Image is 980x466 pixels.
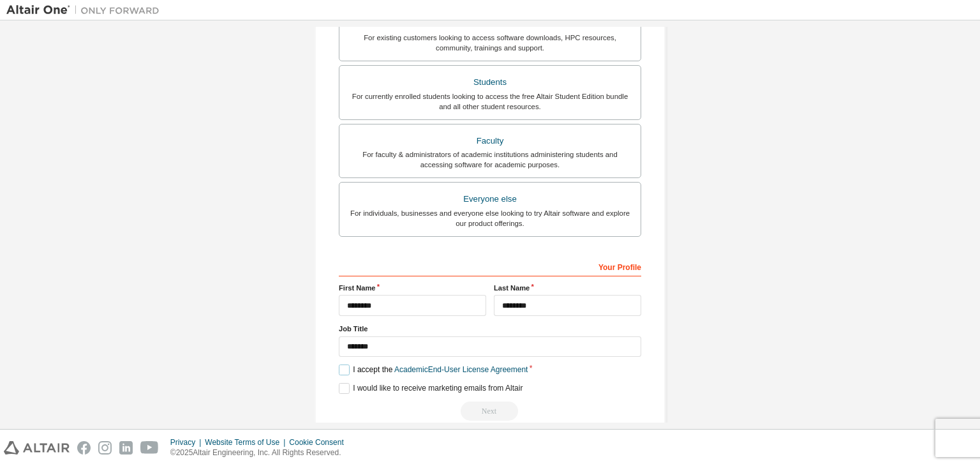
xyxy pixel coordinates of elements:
[170,447,352,458] p: © 2025 Altair Engineering, Inc. All Rights Reserved.
[494,283,641,293] label: Last Name
[4,441,70,455] img: altair_logo.svg
[6,4,166,17] img: Altair One
[394,365,528,374] a: Academic End-User License Agreement
[339,256,641,276] div: Your Profile
[347,149,633,170] div: For faculty & administrators of academic institutions administering students and accessing softwa...
[347,91,633,112] div: For currently enrolled students looking to access the free Altair Student Edition bundle and all ...
[339,402,641,421] div: Read and acccept EULA to continue
[347,208,633,229] div: For individuals, businesses and everyone else looking to try Altair software and explore our prod...
[98,441,112,455] img: instagram.svg
[339,365,528,375] label: I accept the
[339,383,523,394] label: I would like to receive marketing emails from Altair
[170,437,205,447] div: Privacy
[339,283,486,293] label: First Name
[347,190,633,208] div: Everyone else
[205,437,289,447] div: Website Terms of Use
[339,324,641,334] label: Job Title
[347,73,633,91] div: Students
[77,441,91,455] img: facebook.svg
[347,132,633,150] div: Faculty
[119,441,133,455] img: linkedin.svg
[347,33,633,53] div: For existing customers looking to access software downloads, HPC resources, community, trainings ...
[289,437,351,447] div: Cookie Consent
[140,441,159,455] img: youtube.svg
